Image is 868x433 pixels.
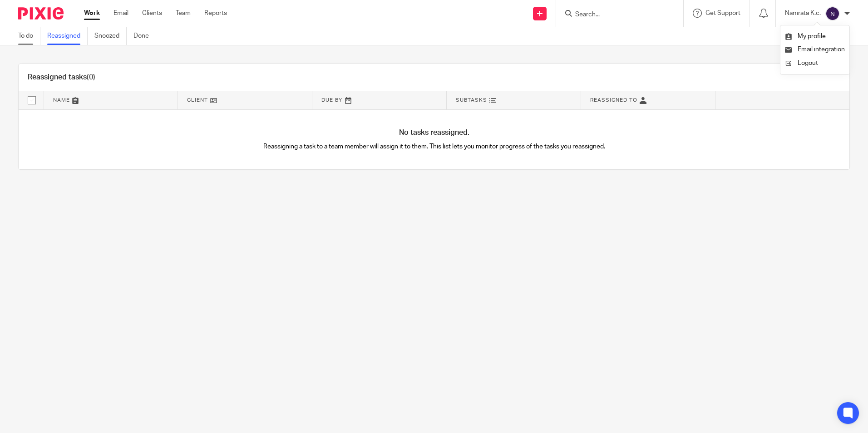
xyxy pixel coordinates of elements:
[19,128,849,138] h4: No tasks reassigned.
[456,98,487,103] span: Subtasks
[227,142,642,151] p: Reassigning a task to a team member will assign it to them. This list lets you monitor progress o...
[825,6,840,21] img: svg%3E
[798,60,818,66] span: Logout
[785,33,826,39] a: My profile
[28,73,95,82] h1: Reassigned tasks
[798,33,826,39] span: My profile
[176,9,191,18] a: Team
[87,74,95,81] span: (0)
[133,27,156,45] a: Done
[113,9,128,18] a: Email
[785,9,821,18] p: Namrata K.c.
[18,7,64,20] img: Pixie
[785,57,845,70] a: Logout
[785,46,845,53] a: Email integration
[574,11,656,19] input: Search
[204,9,227,18] a: Reports
[142,9,162,18] a: Clients
[47,27,88,45] a: Reassigned
[18,27,40,45] a: To do
[798,46,845,53] span: Email integration
[94,27,127,45] a: Snoozed
[84,9,100,18] a: Work
[705,10,740,16] span: Get Support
